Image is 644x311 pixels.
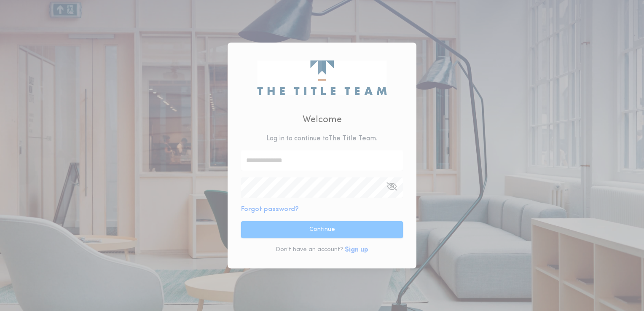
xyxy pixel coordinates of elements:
[241,221,403,238] button: Continue
[303,113,342,127] h2: Welcome
[345,245,368,255] button: Sign up
[266,134,378,144] p: Log in to continue to The Title Team .
[241,204,299,214] button: Forgot password?
[276,246,343,254] p: Don't have an account?
[257,60,386,95] img: logo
